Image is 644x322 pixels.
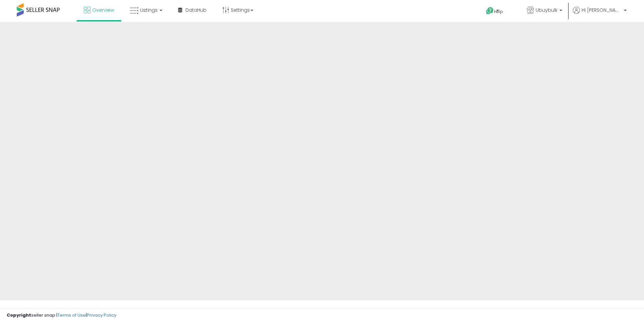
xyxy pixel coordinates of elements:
i: Get Help [486,7,494,15]
span: Help [494,9,503,14]
span: DataHub [185,7,207,13]
span: Ubuybulk [536,7,557,13]
a: Help [481,2,516,22]
span: Listings [140,7,158,13]
span: Hi [PERSON_NAME] [582,7,622,13]
span: Overview [92,7,114,13]
a: Hi [PERSON_NAME] [573,7,627,22]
